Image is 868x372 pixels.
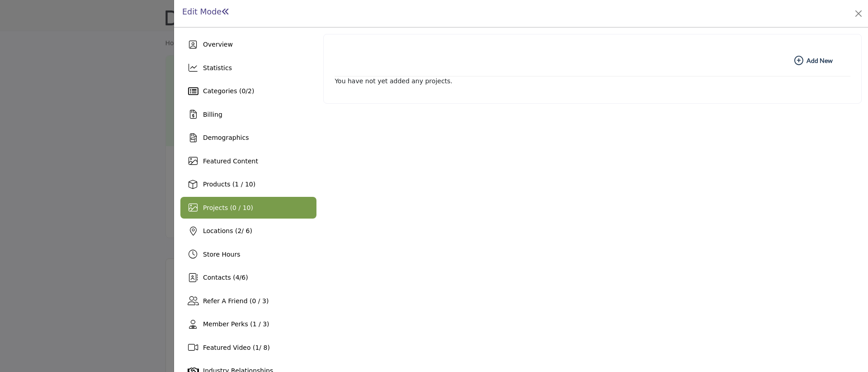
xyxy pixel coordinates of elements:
[182,7,230,17] h1: Edit Mode
[203,227,252,234] span: Locations ( / 6)
[203,251,240,258] span: Store Hours
[203,274,248,281] span: Contacts ( / )
[203,320,269,328] span: Member Perks (1 / 3)
[852,7,865,20] button: Close
[203,181,255,188] span: Products (1 / 10)
[237,227,241,234] span: 2
[203,41,233,48] span: Overview
[794,56,833,65] b: Add New
[203,64,232,72] span: Statistics
[241,87,245,95] span: 0
[783,52,844,70] button: Add New
[203,297,269,305] span: Refer A Friend (0 / 3)
[203,204,253,211] span: Projects (0 / 10)
[236,274,240,281] span: 4
[241,274,245,281] span: 6
[203,111,222,118] span: Billing
[794,56,803,65] i: Add New
[248,87,252,95] span: 2
[203,87,254,95] span: Categories ( / )
[255,344,259,351] span: 1
[203,344,270,351] span: Featured Video ( / 8)
[203,157,258,165] span: Featured Content
[203,134,249,141] span: Demographics
[335,76,850,86] p: You have not yet added any projects.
